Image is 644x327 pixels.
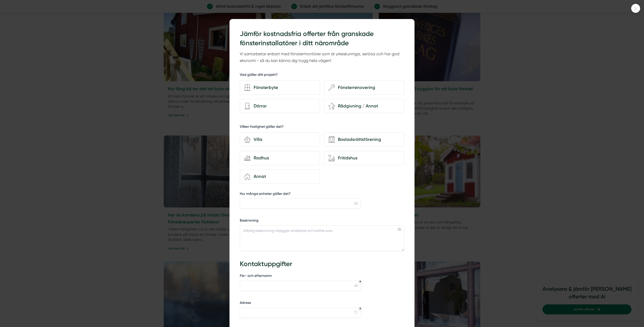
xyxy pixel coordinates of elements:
[240,218,404,224] label: Beskrivning
[359,307,361,310] div: Obligatoriskt
[359,280,361,283] div: Obligatoriskt
[240,273,361,280] label: För- och efternamn
[240,191,361,198] label: Hur många enheter gäller det?
[240,72,278,79] h5: Vad gäller ditt projekt?
[240,259,404,269] h3: Kontaktuppgifter
[240,29,404,48] h3: Jämför kostnadsfria offerter från granskade fönsterinstallatörer i ditt närområde
[240,124,284,131] h5: Vilken fastighet gäller det?
[240,300,361,307] label: Adress
[240,51,404,64] p: Vi samarbetar enbart med fönstermontörer som är yrkeskunniga, seriösa och har god ekonomi - så du...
